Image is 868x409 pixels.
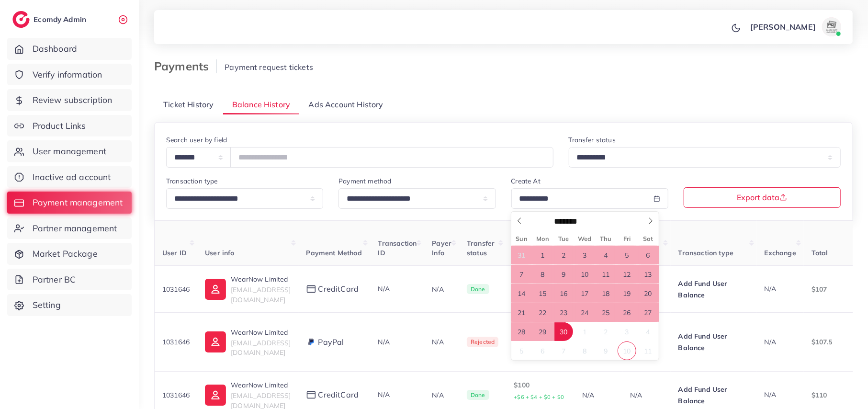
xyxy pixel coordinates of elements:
[467,239,495,257] span: Transfer status
[514,394,564,400] small: +$6 + $4 + $0 + $0
[33,171,111,183] span: Inactive ad account
[554,303,573,322] span: September 23, 2025
[569,135,616,145] label: Transfer status
[597,265,615,284] span: September 11, 2025
[750,21,816,33] p: [PERSON_NAME]
[631,389,663,401] p: N/A
[512,303,531,322] span: September 21, 2025
[532,236,553,242] span: Mon
[378,338,390,346] span: N/A
[163,99,214,110] span: Ticket History
[617,236,638,242] span: Fri
[765,284,776,293] span: N/A
[306,285,316,293] img: payment
[33,94,113,106] span: Review subscription
[583,389,615,401] p: N/A
[309,99,383,110] span: Ads Account History
[765,338,776,346] span: N/A
[639,246,657,264] span: September 6, 2025
[618,341,636,360] span: October 10, 2025
[205,249,234,257] span: User info
[33,43,77,55] span: Dashboard
[467,390,489,400] span: Done
[575,341,594,360] span: October 8, 2025
[378,239,417,257] span: Transaction ID
[7,38,132,60] a: Dashboard
[166,135,227,145] label: Search user by field
[12,11,30,28] img: logo
[511,236,532,242] span: Sun
[812,249,828,257] span: Total
[639,265,657,284] span: September 13, 2025
[7,115,132,137] a: Product Links
[678,278,749,301] p: Add Fund User Balance
[162,336,190,348] p: 1031646
[618,284,636,303] span: September 19, 2025
[822,17,841,36] img: avatar
[553,236,575,242] span: Tue
[432,389,451,401] p: N/A
[533,341,552,360] span: October 6, 2025
[205,385,226,406] img: ic-user-info.36bf1079.svg
[7,64,132,86] a: Verify information
[34,15,89,24] h2: Ecomdy Admin
[511,176,541,186] label: Create At
[533,303,552,322] span: September 22, 2025
[597,246,615,264] span: September 4, 2025
[639,284,657,303] span: September 20, 2025
[33,273,76,286] span: Partner BC
[737,193,787,201] span: Export data
[554,341,573,360] span: October 7, 2025
[306,391,316,399] img: payment
[638,236,659,242] span: Sat
[7,243,132,265] a: Market Package
[678,330,749,353] p: Add Fund User Balance
[231,379,291,391] p: WearNow Limited
[765,390,776,399] span: N/A
[765,249,796,257] span: Exchange
[533,322,552,341] span: September 29, 2025
[554,246,573,264] span: September 2, 2025
[154,59,217,73] h3: Payments
[33,145,106,158] span: User management
[467,337,498,347] span: Rejected
[33,120,86,132] span: Product Links
[432,336,451,348] p: N/A
[205,331,226,352] img: ic-user-info.36bf1079.svg
[7,140,132,162] a: User management
[618,246,636,264] span: September 5, 2025
[7,294,132,316] a: Setting
[7,269,132,291] a: Partner BC
[378,390,390,399] span: N/A
[639,322,657,341] span: October 4, 2025
[205,279,226,300] img: ic-user-info.36bf1079.svg
[33,68,102,81] span: Verify information
[512,322,531,341] span: September 28, 2025
[678,384,749,407] p: Add Fund User Balance
[512,284,531,303] span: September 14, 2025
[678,249,734,257] span: Transaction type
[7,89,132,111] a: Review subscription
[597,341,615,360] span: October 9, 2025
[166,176,218,186] label: Transaction type
[231,273,291,285] p: WearNow Limited
[575,236,596,242] span: Wed
[162,389,190,401] p: 1031646
[586,216,616,226] input: Year
[231,285,291,304] span: [EMAIL_ADDRESS][DOMAIN_NAME]
[338,176,391,186] label: Payment method
[306,337,316,347] img: payment
[554,284,573,303] span: September 16, 2025
[231,327,291,338] p: WearNow Limited
[639,341,657,360] span: October 11, 2025
[432,284,451,295] p: N/A
[575,322,594,341] span: October 1, 2025
[597,303,615,322] span: September 25, 2025
[575,284,594,303] span: September 17, 2025
[597,322,615,341] span: October 2, 2025
[378,284,390,293] span: N/A
[684,187,841,208] button: Export data
[512,265,531,284] span: September 7, 2025
[7,166,132,188] a: Inactive ad account
[597,284,615,303] span: September 18, 2025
